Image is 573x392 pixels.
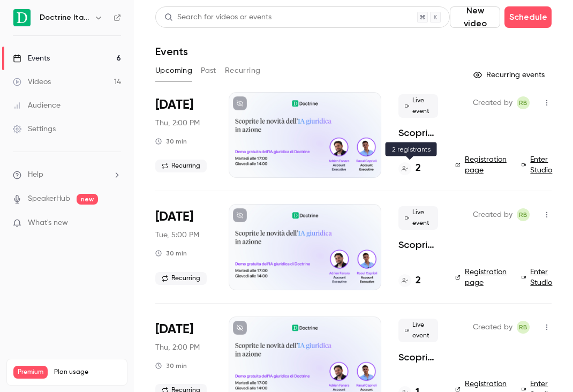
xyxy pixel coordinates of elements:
[455,154,509,176] a: Registration page
[155,342,200,353] span: Thu, 2:00 PM
[504,6,552,28] button: Schedule
[522,154,555,176] a: Enter Studio
[13,100,61,111] div: Audience
[54,368,120,376] span: Plan usage
[398,351,438,364] a: Scoprite le novità dell'IA giuridica in azione
[40,12,90,23] h6: Doctrine Italia
[155,118,200,129] span: Thu, 2:00 PM
[225,62,261,79] button: Recurring
[450,6,500,28] button: New video
[398,274,421,288] a: 2
[398,319,438,342] span: Live event
[155,45,188,58] h1: Events
[398,238,438,251] a: Scoprite le novità dell'IA giuridica in azione
[155,361,187,370] div: 30 min
[517,96,530,109] span: Romain Ballereau
[519,96,527,109] span: RB
[522,267,555,288] a: Enter Studio
[155,204,212,290] div: Sep 23 Tue, 5:00 PM (Europe/Paris)
[473,321,512,334] span: Created by
[517,321,530,334] span: Romain Ballereau
[13,77,51,87] div: Videos
[155,321,193,338] span: [DATE]
[519,321,527,334] span: RB
[155,160,207,172] span: Recurring
[416,161,421,176] h4: 2
[28,193,70,205] a: SpeakerHub
[155,96,193,114] span: [DATE]
[13,124,56,134] div: Settings
[13,53,50,64] div: Events
[28,169,43,180] span: Help
[416,274,421,288] h4: 2
[155,62,192,79] button: Upcoming
[77,194,98,205] span: new
[155,272,207,285] span: Recurring
[398,161,421,176] a: 2
[473,208,512,221] span: Created by
[519,208,527,221] span: RB
[13,169,121,180] li: help-dropdown-opener
[398,206,438,230] span: Live event
[398,126,438,139] a: Scoprite le novità dell'IA giuridica in azione
[155,208,193,225] span: [DATE]
[164,12,272,23] div: Search for videos or events
[469,66,552,84] button: Recurring events
[28,217,68,229] span: What's new
[398,94,438,118] span: Live event
[201,62,216,79] button: Past
[108,218,121,228] iframe: Noticeable Trigger
[517,208,530,221] span: Romain Ballereau
[13,366,48,379] span: Premium
[155,249,187,258] div: 30 min
[155,92,212,178] div: Sep 18 Thu, 2:00 PM (Europe/Paris)
[455,267,509,288] a: Registration page
[13,9,31,26] img: Doctrine Italia
[155,137,187,146] div: 30 min
[155,230,199,240] span: Tue, 5:00 PM
[473,96,512,109] span: Created by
